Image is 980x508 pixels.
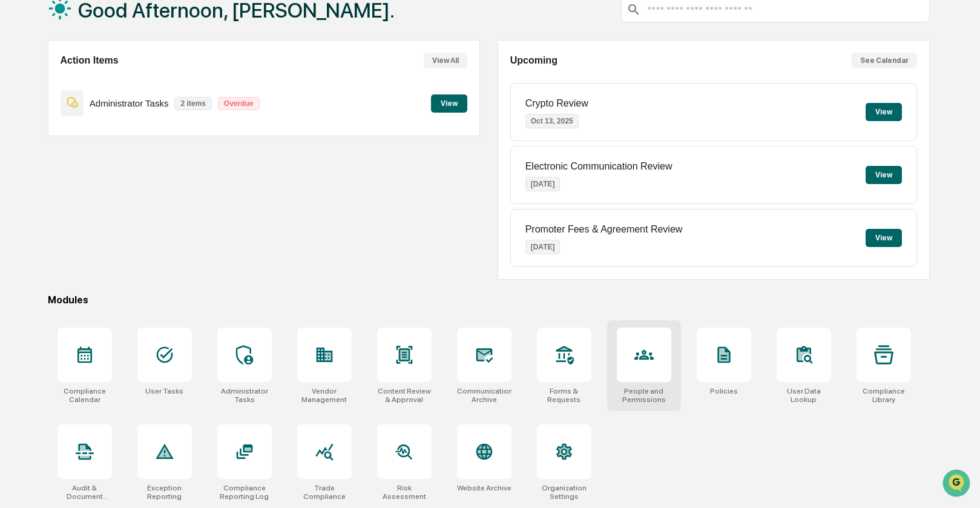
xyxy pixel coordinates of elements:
[174,97,211,110] p: 2 items
[866,103,902,121] button: View
[41,105,153,114] div: We're available if you need us!
[525,240,561,254] p: [DATE]
[7,171,81,193] a: 🔎Data Lookup
[85,205,146,214] a: Powered byPylon
[88,154,97,163] div: 🗄️
[12,154,22,163] div: 🖐️
[424,53,467,68] button: View All
[377,387,432,404] div: Content Review & Approval
[510,55,557,66] h2: Upcoming
[100,153,150,165] span: Attestations
[525,114,579,128] p: Oct 13, 2025
[537,484,591,501] div: Organization Settings
[217,387,272,404] div: Administrator Tasks
[145,387,183,395] div: User Tasks
[297,484,352,501] div: Trade Compliance
[7,148,83,170] a: 🖐️Preclearance
[866,166,902,184] button: View
[852,53,917,68] button: See Calendar
[90,98,169,108] p: Administrator Tasks
[58,484,112,501] div: Audit & Document Logs
[217,484,272,501] div: Compliance Reporting Log
[431,94,467,113] button: View
[12,25,220,45] p: How can we help?
[710,387,738,395] div: Policies
[12,93,34,114] img: 1746055101610-c473b297-6a78-478c-a979-82029cc54cd1
[866,229,902,247] button: View
[525,224,683,235] p: Promoter Fees & Agreement Review
[24,176,76,188] span: Data Lookup
[941,468,974,501] iframe: Open customer support
[525,98,588,109] p: Crypto Review
[617,387,671,404] div: People and Permissions
[457,387,511,404] div: Communications Archive
[206,96,220,111] button: Start new chat
[120,205,146,214] span: Pylon
[537,387,591,404] div: Forms & Requests
[297,387,352,404] div: Vendor Management
[457,484,511,492] div: Website Archive
[857,387,911,404] div: Compliance Library
[218,97,260,110] p: Overdue
[777,387,831,404] div: User Data Lookup
[525,177,561,191] p: [DATE]
[431,97,467,108] a: View
[41,93,199,105] div: Start new chat
[12,177,22,186] div: 🔎
[137,484,192,501] div: Exception Reporting
[48,294,930,306] div: Modules
[377,484,432,501] div: Risk Assessment
[83,148,155,170] a: 🗄️Attestations
[24,153,78,165] span: Preclearance
[61,55,119,66] h2: Action Items
[525,161,673,172] p: Electronic Communication Review
[58,387,112,404] div: Compliance Calendar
